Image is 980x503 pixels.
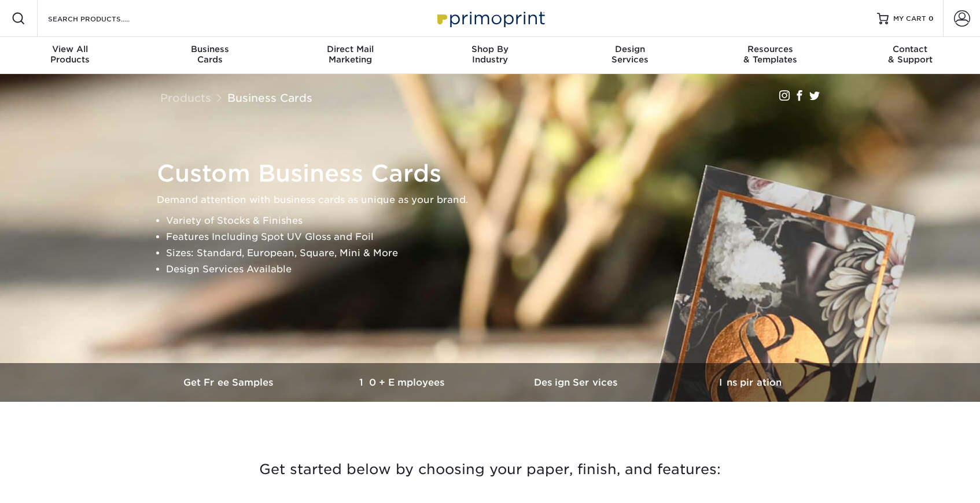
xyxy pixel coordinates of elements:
[840,37,980,74] a: Contact& Support
[47,12,160,25] input: SEARCH PRODUCTS.....
[560,37,700,74] a: DesignServices
[166,213,834,229] li: Variety of Stocks & Finishes
[560,44,700,65] div: Services
[160,91,211,104] a: Products
[143,377,316,388] h3: Get Free Samples
[280,37,420,74] a: Direct MailMarketing
[280,44,420,65] div: Marketing
[432,6,548,31] img: Primoprint
[166,229,834,245] li: Features Including Spot UV Gloss and Foil
[420,44,560,54] span: Shop By
[140,44,280,54] span: Business
[157,192,834,208] p: Demand attention with business cards as unique as your brand.
[420,37,560,74] a: Shop ByIndustry
[166,245,834,261] li: Sizes: Standard, European, Square, Mini & More
[700,44,840,54] span: Resources
[157,160,834,187] h1: Custom Business Cards
[420,44,560,65] div: Industry
[140,37,280,74] a: BusinessCards
[560,44,700,54] span: Design
[700,44,840,65] div: & Templates
[152,443,828,495] h3: Get started below by choosing your paper, finish, and features:
[490,363,664,402] a: Design Services
[316,377,490,388] h3: 10+ Employees
[664,363,837,402] a: Inspiration
[700,37,840,74] a: Resources& Templates
[316,363,490,402] a: 10+ Employees
[840,44,980,65] div: & Support
[929,14,934,23] span: 0
[664,377,837,388] h3: Inspiration
[166,261,834,278] li: Design Services Available
[227,91,312,104] a: Business Cards
[893,14,926,24] span: MY CART
[280,44,420,54] span: Direct Mail
[490,377,664,388] h3: Design Services
[143,363,316,402] a: Get Free Samples
[140,44,280,65] div: Cards
[840,44,980,54] span: Contact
